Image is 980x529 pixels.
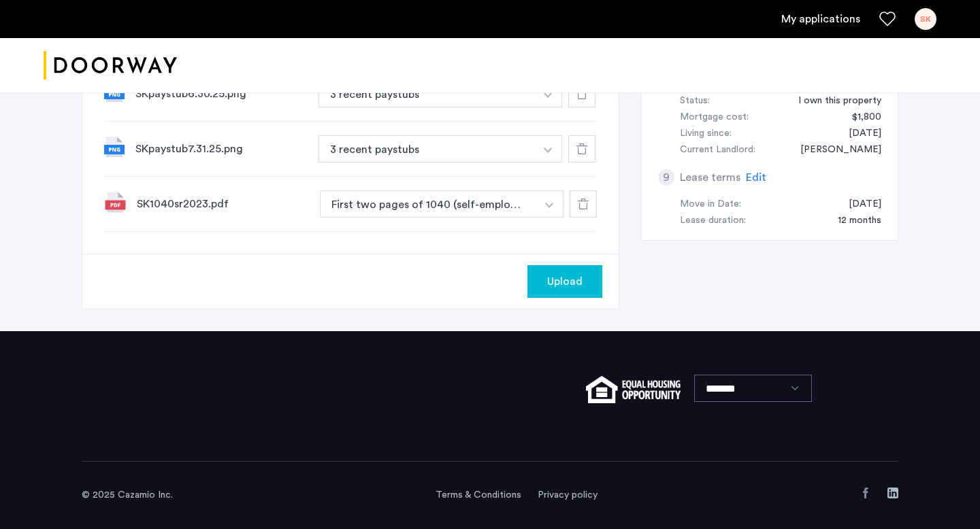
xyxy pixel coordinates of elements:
div: SKpaystub6.30.25.png [135,86,308,102]
a: Privacy policy [538,488,598,502]
span: Edit [746,172,766,183]
img: equal-housing.png [586,376,681,403]
span: © 2025 Cazamio Inc. [82,490,173,500]
div: Move in Date: [680,197,741,213]
div: Samir Kassicieh [787,142,881,158]
img: arrow [544,92,552,98]
img: arrow [544,148,552,153]
button: button [534,80,562,107]
h5: Lease terms [680,169,740,186]
img: logo [44,40,177,91]
div: I own this property [785,93,881,109]
div: SK1040sr2023.pdf [137,196,309,212]
div: 07/12/2018 [835,126,881,142]
a: Cazamio logo [44,40,177,91]
button: button [320,190,536,218]
a: My application [781,11,860,27]
button: button [318,80,535,107]
div: SK [915,8,936,30]
button: button [534,135,562,163]
select: Language select [694,375,812,402]
div: Lease duration: [680,213,746,229]
div: Mortgage cost: [680,109,749,126]
span: Upload [547,273,583,290]
img: file [104,137,125,157]
a: Terms and conditions [436,488,521,502]
div: 08/23/2025 [835,197,881,213]
button: button [536,190,563,218]
img: arrow [545,203,553,208]
button: button [318,135,535,163]
div: SKpaystub7.31.25.png [135,141,308,157]
div: Status: [680,93,710,109]
button: button [527,265,602,298]
a: LinkedIn [887,488,898,498]
a: Facebook [860,488,871,498]
div: 12 months [824,213,881,229]
div: 9 [658,169,674,186]
div: $1,800 [838,109,881,126]
div: Current Landlord: [680,142,755,158]
a: Favorites [879,11,896,27]
div: Living since: [680,126,732,142]
img: file [104,191,126,213]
